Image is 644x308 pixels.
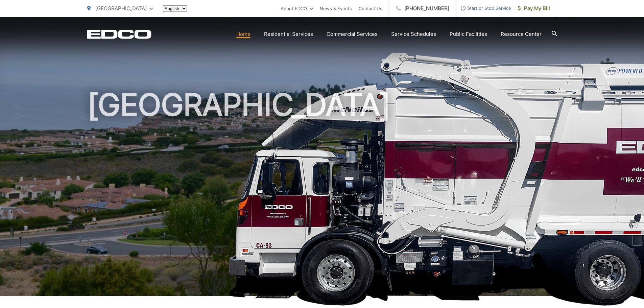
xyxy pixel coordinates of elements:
[95,5,147,11] span: [GEOGRAPHIC_DATA]
[236,30,251,38] a: Home
[450,30,487,38] a: Public Facilities
[327,30,378,38] a: Commercial Services
[281,4,313,13] a: About EDCO
[391,30,436,38] a: Service Schedules
[87,29,151,39] a: EDCD logo. Return to the homepage.
[320,4,352,13] a: News & Events
[359,4,382,13] a: Contact Us
[264,30,313,38] a: Residential Services
[87,88,557,302] h1: [GEOGRAPHIC_DATA]
[518,4,550,13] span: Pay My Bill
[163,5,187,12] select: Select a language
[501,30,542,38] a: Resource Center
